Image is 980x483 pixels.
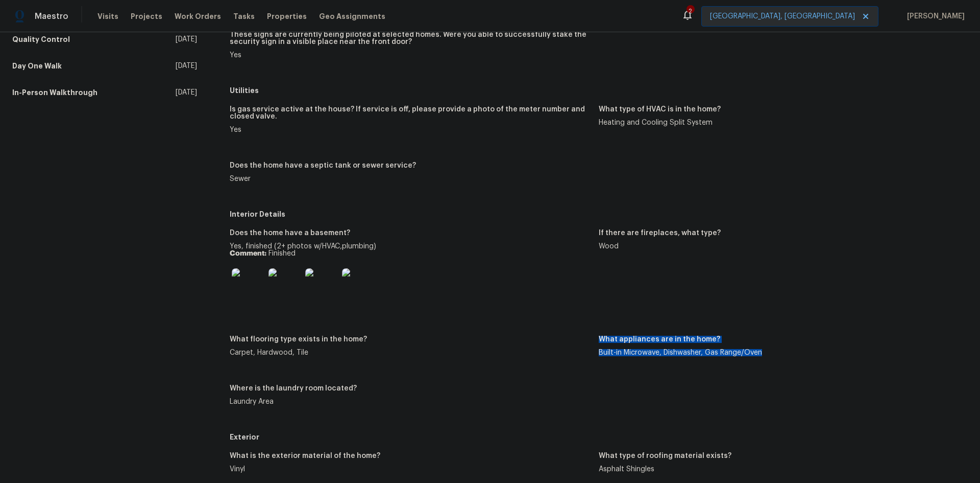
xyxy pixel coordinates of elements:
h5: What type of HVAC is in the home? [599,106,721,113]
a: Quality Control[DATE] [12,30,197,49]
span: Properties [267,11,307,21]
p: Finished [230,250,591,257]
span: [PERSON_NAME] [903,11,965,21]
span: Visits [97,11,118,21]
b: Comment: [230,250,266,257]
h5: Is gas service active at the house? If service is off, please provide a photo of the meter number... [230,106,591,120]
h5: What type of roofing material exists? [599,452,731,459]
span: Geo Assignments [319,11,385,21]
span: Projects [131,11,162,21]
h5: What is the exterior material of the home? [230,452,380,459]
span: Work Orders [175,11,221,21]
h5: Interior Details [230,209,968,219]
div: Sewer [230,175,591,182]
div: Carpet, Hardwood, Tile [230,349,591,356]
h5: Day One Walk [12,61,62,71]
div: Yes [230,126,591,133]
span: [DATE] [176,87,197,98]
span: Maestro [35,11,68,21]
h5: Where is the laundry room located? [230,385,357,392]
div: Vinyl [230,466,591,473]
h5: What flooring type exists in the home? [230,336,367,343]
div: Yes, finished (2+ photos w/HVAC,plumbing) [230,243,591,307]
h5: If there are fireplaces, what type? [599,229,721,237]
h5: Utilities [230,85,968,96]
div: Yes [230,52,591,59]
div: Built-in Microwave, Dishwasher, Gas Range/Oven [599,349,960,356]
h5: What appliances are in the home? [599,336,720,343]
a: Day One Walk[DATE] [12,57,197,75]
span: Tasks [233,13,255,20]
div: Asphalt Shingles [599,466,960,473]
h5: In-Person Walkthrough [12,87,97,98]
h5: Does the home have a basement? [230,229,350,237]
span: [GEOGRAPHIC_DATA], [GEOGRAPHIC_DATA] [710,11,855,21]
div: Heating and Cooling Split System [599,119,960,126]
span: [DATE] [176,34,197,44]
span: [DATE] [176,61,197,71]
a: In-Person Walkthrough[DATE] [12,83,197,102]
div: 2 [687,6,694,16]
h5: Quality Control [12,34,70,44]
h5: Does the home have a septic tank or sewer service? [230,162,416,169]
h5: These signs are currently being piloted at selected homes. Were you able to successfully stake th... [230,31,591,45]
h5: Exterior [230,432,968,442]
div: Wood [599,243,960,250]
div: Laundry Area [230,398,591,405]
